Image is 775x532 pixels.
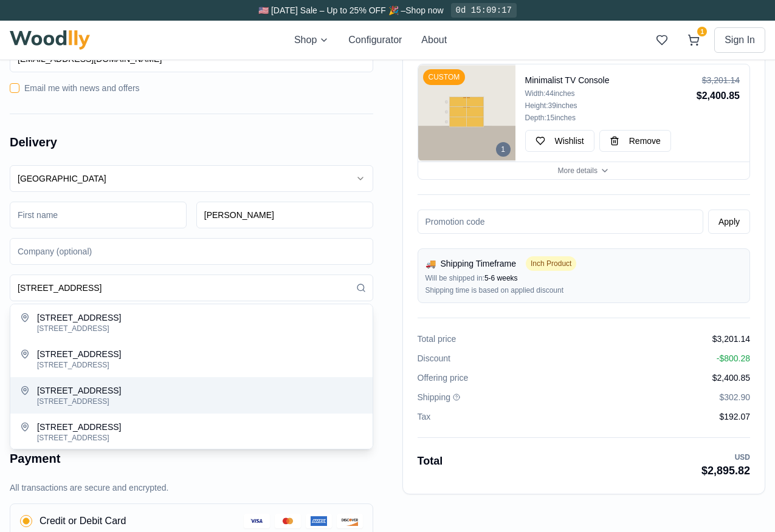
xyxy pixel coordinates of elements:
[418,210,703,234] input: Promotion code
[10,304,373,341] button: [STREET_ADDRESS][STREET_ADDRESS]
[425,273,743,283] div: Will be shipped in:
[717,352,750,364] span: - $800.28
[37,421,363,433] div: [STREET_ADDRESS]
[525,113,692,123] div: Depth: 15 inches
[37,384,363,397] div: [STREET_ADDRESS]
[10,377,373,414] button: [STREET_ADDRESS][STREET_ADDRESS]
[37,360,363,370] div: [STREET_ADDRESS]
[10,238,373,265] input: Company (optional)
[697,89,740,103] div: $2,400.85
[697,27,707,36] span: 1
[10,202,187,228] input: First name
[525,130,594,152] button: Wishlist
[525,74,692,86] h4: Minimalist TV Console
[10,134,373,151] h2: Delivery
[418,372,469,384] span: Offering price
[683,29,704,51] button: 1
[708,210,750,234] button: Apply
[40,514,126,528] span: Credit or Debit Card
[311,516,327,526] img: American Express
[418,391,451,403] span: Shipping
[701,452,750,462] div: USD
[37,348,363,360] div: [STREET_ADDRESS]
[418,162,750,179] button: More details
[24,82,140,94] label: Email me with news and offers
[555,135,584,147] span: Wishlist
[10,275,373,301] input: Address
[712,333,750,345] span: $3,201.14
[342,516,357,526] img: Discover
[280,516,296,526] img: MasterCard
[418,411,431,423] span: Tax
[196,202,373,228] input: Last name
[418,333,456,345] span: Total price
[719,411,750,423] span: $192.07
[441,257,517,270] span: Shipping Timeframe
[258,5,405,15] span: 🇺🇸 [DATE] Sale – Up to 25% OFF 🎉 –
[714,27,765,53] button: Sign In
[425,285,743,295] div: Shipping time is based on applied discount
[712,372,750,384] span: $2,400.85
[249,516,265,526] img: Visa
[558,166,598,176] span: More details
[421,33,447,47] button: About
[525,89,692,98] div: Width: 44 inches
[37,397,363,406] div: [STREET_ADDRESS]
[697,74,740,86] div: $3,201.14
[599,130,671,152] button: Remove
[10,482,373,494] p: All transactions are secure and encrypted.
[418,452,443,479] span: Total
[719,391,750,403] span: $302.90
[418,64,515,162] img: Minimalist TV Console
[37,433,363,443] div: [STREET_ADDRESS]
[425,257,436,270] span: 🚚
[418,352,450,364] span: Discount
[526,256,576,271] span: Inch Product
[629,135,661,147] span: Remove
[451,3,517,18] div: 0d 15:09:17
[10,341,373,377] button: [STREET_ADDRESS][STREET_ADDRESS]
[701,462,750,479] div: $2,895.82
[405,5,443,15] a: Shop now
[10,450,373,467] h2: Payment
[294,33,329,47] button: Shop
[348,33,402,47] button: Configurator
[423,69,466,85] div: CUSTOM
[484,274,518,282] span: 5-6 weeks
[37,324,363,333] div: [STREET_ADDRESS]
[10,30,90,50] img: Woodlly
[496,142,511,157] div: 1
[37,312,363,324] div: [STREET_ADDRESS]
[10,414,373,450] button: [STREET_ADDRESS][STREET_ADDRESS]
[525,101,692,111] div: Height: 39 inches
